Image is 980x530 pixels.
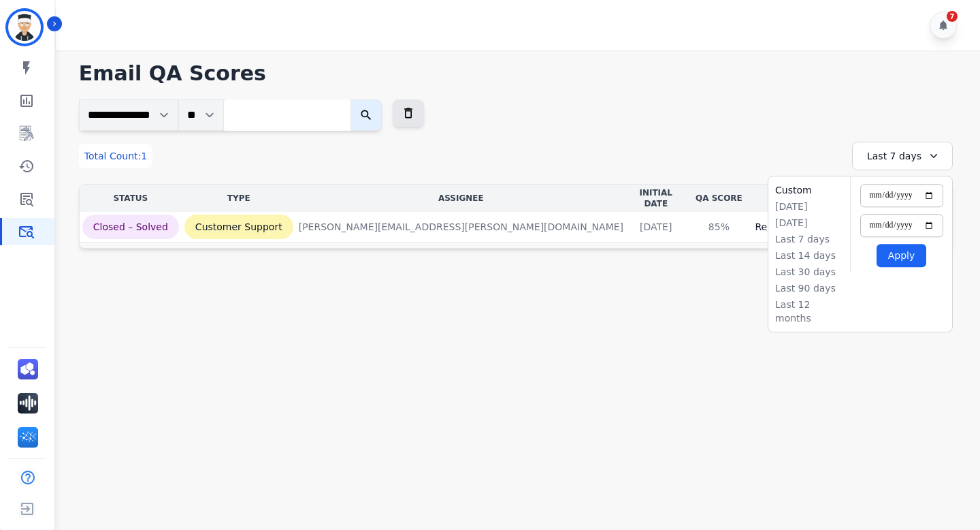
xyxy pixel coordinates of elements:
[141,151,147,161] span: 1
[775,265,843,279] li: Last 30 days
[775,249,843,262] li: Last 14 days
[299,220,623,234] div: [PERSON_NAME][EMAIL_ADDRESS][PERSON_NAME][DOMAIN_NAME]
[629,187,683,209] div: Initial Date
[775,232,843,246] li: Last 7 days
[775,183,843,197] li: Custom
[775,216,843,230] li: [DATE]
[755,193,834,204] div: Subject
[82,215,179,239] p: Closed – Solved
[947,11,958,22] div: 7
[79,61,953,86] h1: Email QA Scores
[877,244,926,267] button: Apply
[688,193,749,204] div: QA Score
[184,215,293,239] p: Customer Support
[629,215,683,239] p: [DATE]
[688,220,749,234] div: 85%
[775,281,843,295] li: Last 90 days
[775,200,843,213] li: [DATE]
[299,193,623,204] div: Assignee
[755,220,834,234] div: Re: Claim Denial
[82,193,179,204] div: Status
[852,142,953,170] div: Last 7 days
[8,11,41,44] img: Bordered avatar
[79,144,152,168] div: Total Count:
[775,298,843,325] li: Last 12 months
[184,193,293,204] div: Type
